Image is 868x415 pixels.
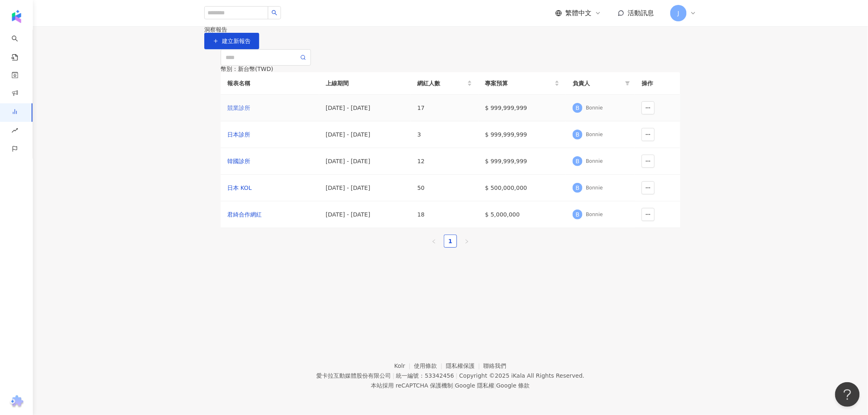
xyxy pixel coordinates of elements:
th: 網紅人數 [411,72,478,95]
span: B [576,183,580,192]
div: [DATE] - [DATE] [326,130,404,139]
div: Bonnie [586,158,603,165]
div: 愛卡拉互動媒體股份有限公司 [316,372,391,379]
a: 聯絡我們 [484,363,507,369]
img: chrome extension [9,395,25,408]
span: rise [11,122,18,141]
span: B [576,130,580,139]
div: Copyright © 2025 All Rights Reserved. [459,372,585,379]
span: B [576,157,580,166]
button: 建立新報告 [204,33,259,49]
div: [DATE] - [DATE] [326,183,404,192]
span: filter [624,77,632,89]
a: 隱私權保護 [446,363,484,369]
th: 報表名稱 [221,72,319,95]
li: Next Page [460,235,473,248]
li: Previous Page [427,235,441,248]
span: right [464,239,469,244]
div: 幣別 ： 新台幣 ( TWD ) [221,66,680,72]
span: search [272,10,277,16]
button: right [460,235,473,248]
div: [DATE] - [DATE] [326,210,404,219]
div: 洞察報告 [204,26,697,33]
td: 17 [411,95,478,121]
span: | [453,382,455,389]
td: 50 [411,175,478,201]
a: 使用條款 [414,363,446,369]
th: 專案預算 [479,72,566,95]
li: 1 [444,235,457,248]
a: Google 條款 [496,382,530,389]
button: left [427,235,441,248]
td: 18 [411,201,478,228]
a: 君綺合作網紅 [227,210,313,219]
span: left [432,239,436,244]
a: 韓國診所 [227,157,313,166]
a: 日本診所 [227,130,313,139]
span: 繁體中文 [565,9,592,18]
div: [DATE] - [DATE] [326,103,404,112]
span: | [494,382,496,389]
div: [DATE] - [DATE] [326,157,404,166]
span: 本站採用 reCAPTCHA 保護機制 [371,381,530,390]
span: 活動訊息 [628,9,654,17]
span: 網紅人數 [417,79,465,88]
div: Bonnie [586,105,603,112]
span: B [576,210,580,219]
div: 統一編號：53342456 [396,372,454,379]
td: 3 [411,121,478,148]
iframe: Help Scout Beacon - Open [835,382,860,407]
span: 負責人 [573,79,622,88]
div: Bonnie [586,185,603,192]
td: $ 999,999,999 [479,148,566,175]
span: 專案預算 [485,79,553,88]
span: B [576,103,580,112]
a: 日本 KOL [227,183,313,192]
span: 建立新報告 [222,38,251,44]
span: | [393,372,395,379]
span: | [456,372,458,379]
span: filter [625,81,630,86]
a: Google 隱私權 [455,382,494,389]
a: 1 [444,235,457,247]
div: Bonnie [586,131,603,138]
a: search [11,30,28,62]
span: J [678,9,679,18]
a: Kolr [394,363,414,369]
th: 操作 [635,72,680,95]
a: 競業診所 [227,103,313,112]
a: iKala [512,372,525,379]
td: 12 [411,148,478,175]
td: $ 500,000,000 [479,175,566,201]
img: logo icon [10,10,23,23]
div: Bonnie [586,211,603,218]
td: $ 999,999,999 [479,95,566,121]
th: 上線期間 [319,72,411,95]
td: $ 999,999,999 [479,121,566,148]
td: $ 5,000,000 [479,201,566,228]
